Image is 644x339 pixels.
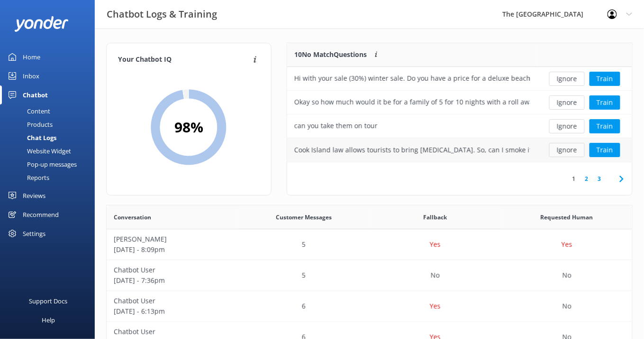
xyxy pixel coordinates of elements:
span: Fallback [424,213,447,222]
a: 2 [581,174,593,183]
div: Pop-up messages [6,158,77,171]
div: row [287,138,632,162]
a: Pop-up messages [6,158,95,171]
div: Help [42,311,55,330]
div: Okay so how much would it be for a family of 5 for 10 nights with a roll away bed in a double room [294,97,530,107]
p: No [562,270,571,281]
span: Requested Human [541,213,593,222]
p: Yes [430,301,441,311]
p: No [431,270,440,281]
p: [DATE] - 7:36pm [114,275,231,286]
div: Cook Island law allows tourists to bring [MEDICAL_DATA]. So, can I smoke it on the premises or sm... [294,145,530,155]
div: Hi with your sale (30%) winter sale. Do you have a price for a deluxe beachfront unit for two for... [294,73,530,84]
div: Reviews [23,186,45,205]
div: row [107,229,633,260]
img: yonder-white-logo.png [14,16,69,32]
p: [PERSON_NAME] [114,234,231,245]
div: row [287,91,632,114]
p: 6 [302,301,306,311]
div: Content [6,104,50,118]
div: Reports [6,171,49,184]
a: 1 [568,174,581,183]
h2: 98 % [174,116,203,139]
a: Chat Logs [6,131,95,144]
button: Train [590,143,620,157]
button: Train [590,72,620,86]
p: Chatbot User [114,265,231,275]
p: [DATE] - 6:13pm [114,306,231,317]
h4: Your Chatbot IQ [118,55,251,65]
a: 3 [593,174,606,183]
span: Conversation [114,213,151,222]
p: Chatbot User [114,327,231,337]
button: Train [590,119,620,133]
div: Support Docs [29,292,68,311]
div: grid [287,67,632,162]
div: Recommend [23,205,59,224]
div: row [107,260,633,291]
div: can you take them on tour [294,121,378,131]
p: No [562,301,571,311]
a: Products [6,118,95,131]
h3: Chatbot Logs & Training [107,7,217,22]
div: Settings [23,224,45,243]
div: row [107,291,633,322]
div: Products [6,118,53,131]
a: Content [6,104,95,118]
button: Train [590,95,620,110]
button: Ignore [549,119,585,133]
p: Chatbot User [114,296,231,306]
a: Website Widget [6,144,95,158]
p: 5 [302,270,306,281]
button: Ignore [549,95,585,110]
div: row [287,114,632,138]
p: Yes [562,239,572,250]
p: 5 [302,239,306,250]
div: Chat Logs [6,131,56,144]
div: Chatbot [23,85,48,104]
p: Yes [430,239,441,250]
a: Reports [6,171,95,184]
div: Website Widget [6,144,71,158]
p: 10 No Match Questions [294,49,367,60]
div: row [287,67,632,91]
div: Home [23,47,40,66]
span: Customer Messages [276,213,332,222]
button: Ignore [549,143,585,157]
button: Ignore [549,72,585,86]
p: [DATE] - 8:09pm [114,245,231,255]
div: Inbox [23,66,39,85]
